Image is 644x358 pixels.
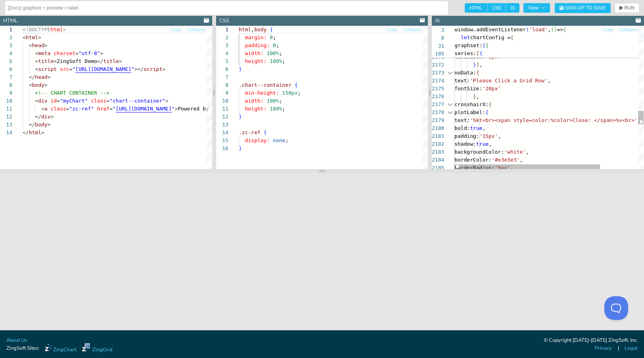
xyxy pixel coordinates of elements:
[239,114,242,120] span: }
[526,149,529,155] span: ,
[41,114,50,120] span: div
[44,42,48,48] span: >
[69,106,94,112] span: "zc-ref"
[432,148,444,156] div: 2183
[454,27,526,32] span: window.addEventListener
[266,50,279,56] span: 100%
[479,50,483,56] span: {
[454,109,485,115] span: plotLabel:
[6,337,27,344] a: About Us
[432,61,444,69] div: 2172
[23,129,29,135] span: </
[479,62,483,68] span: ,
[50,106,66,112] span: class
[476,62,479,68] span: ]
[35,90,109,96] span: <!-- CHART CONTAINER -->
[239,66,242,72] span: }
[270,106,282,112] span: 100%
[432,77,444,85] div: 2174
[279,50,282,56] span: ;
[3,17,17,25] div: HTML
[544,337,638,345] div: © Copyright [DATE]-[DATE] ZingSoft, Inc.
[35,50,38,56] span: <
[57,58,97,64] span: ZingSoft Demo
[432,93,444,101] div: 2176
[119,58,122,64] span: >
[75,50,79,56] span: =
[454,141,476,147] span: shadow:
[602,27,613,32] span: Copy
[54,58,57,64] span: >
[216,113,228,121] div: 12
[557,27,563,32] span: =>
[29,74,35,80] span: </
[526,27,529,32] span: (
[432,116,444,124] div: 2179
[483,125,486,131] span: ,
[465,3,519,13] div: checkbox-group
[245,106,266,112] span: height:
[106,98,109,104] span: =
[445,109,455,116] div: Click to collapse the range.
[60,98,88,104] span: "myChart"
[134,66,144,72] span: ></
[41,106,44,112] span: <
[454,117,470,123] span: text:
[38,34,41,40] span: >
[432,109,444,116] div: 2178
[470,125,482,131] span: true
[473,62,476,68] span: }
[79,50,100,56] span: "utf-8"
[454,42,482,48] span: graphset:
[487,3,506,13] span: CSS
[492,157,519,163] span: '#e3e3e3'
[273,42,276,48] span: 0
[625,345,638,352] a: Legal
[171,27,182,32] span: Copy
[551,27,554,32] span: (
[50,27,63,32] span: html
[239,145,242,151] span: }
[282,90,297,96] span: 150px
[270,27,273,32] span: {
[454,78,470,84] span: text:
[454,157,492,163] span: borderColor:
[26,34,38,40] span: html
[282,106,285,112] span: ;
[216,73,228,81] div: 7
[6,345,39,352] span: ZingSoft Sites:
[254,27,266,32] span: body
[216,97,228,105] div: 10
[91,98,106,104] span: class
[615,3,639,13] button: RUN
[29,122,35,128] span: </
[144,66,162,72] span: script
[116,106,172,112] span: [URL][DOMAIN_NAME]
[565,6,606,10] span: Sign Up to Save
[403,26,422,34] button: Collapse
[273,137,285,143] span: none
[432,140,444,148] div: 2182
[470,117,625,123] span: '%kt<br><span style=color:%color>Close: </span>%v<
[489,101,492,107] span: {
[109,106,113,112] span: =
[387,27,398,32] span: Copy
[454,149,504,155] span: backgroundColor:
[279,98,282,104] span: ;
[273,34,276,40] span: ;
[38,66,57,72] span: script
[465,3,487,13] span: HTML
[216,129,228,137] div: 14
[432,85,444,93] div: 2175
[435,17,440,25] div: JS
[29,82,32,88] span: <
[170,26,182,34] button: Copy
[554,27,557,32] span: )
[45,343,76,354] a: ZingChart
[50,98,57,104] span: id
[432,69,444,77] div: 2173
[23,27,50,32] span: <!DOCTYPE
[270,34,273,40] span: 0
[35,122,47,128] span: body
[619,27,638,32] span: Collapse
